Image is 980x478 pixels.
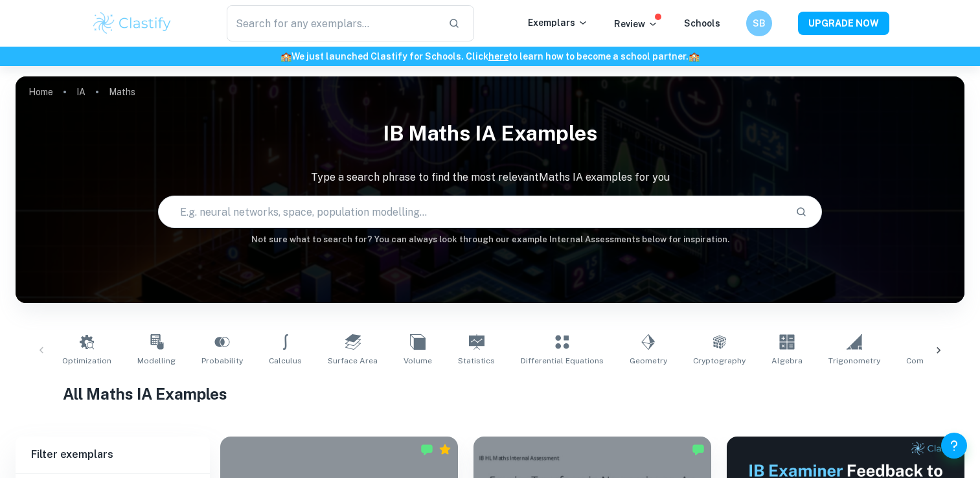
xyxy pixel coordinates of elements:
[692,443,705,456] img: Marked
[771,355,803,367] span: Algebra
[137,355,176,367] span: Modelling
[798,12,889,35] button: UPGRADE NOW
[420,443,433,456] img: Marked
[16,233,964,246] h6: Not sure what to search for? You can always look through our example Internal Assessments below f...
[458,355,495,367] span: Statistics
[76,83,85,101] a: IA
[693,355,746,367] span: Cryptography
[63,382,917,405] h1: All Maths IA Examples
[3,49,977,63] h6: We just launched Clastify for Schools. Click to learn how to become a school partner.
[109,85,135,99] p: Maths
[790,201,812,223] button: Search
[828,355,880,367] span: Trigonometry
[16,170,964,185] p: Type a search phrase to find the most relevant Maths IA examples for you
[91,10,174,36] img: Clastify logo
[689,51,700,62] span: 🏫
[328,355,378,367] span: Surface Area
[630,355,667,367] span: Geometry
[404,355,432,367] span: Volume
[269,355,302,367] span: Calculus
[159,194,786,230] input: E.g. neural networks, space, population modelling...
[280,51,291,62] span: 🏫
[28,83,53,101] a: Home
[521,355,604,367] span: Differential Equations
[488,51,508,62] a: here
[528,16,588,30] p: Exemplars
[62,355,111,367] span: Optimization
[941,433,967,459] button: Help and Feedback
[16,437,210,473] h6: Filter exemplars
[201,355,243,367] span: Probability
[16,113,964,154] h1: IB Maths IA examples
[614,17,658,31] p: Review
[439,443,451,456] div: Premium
[906,355,977,367] span: Complex Numbers
[684,18,720,28] a: Schools
[751,16,766,30] h6: SB
[227,5,439,41] input: Search for any exemplars...
[746,10,772,36] button: SB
